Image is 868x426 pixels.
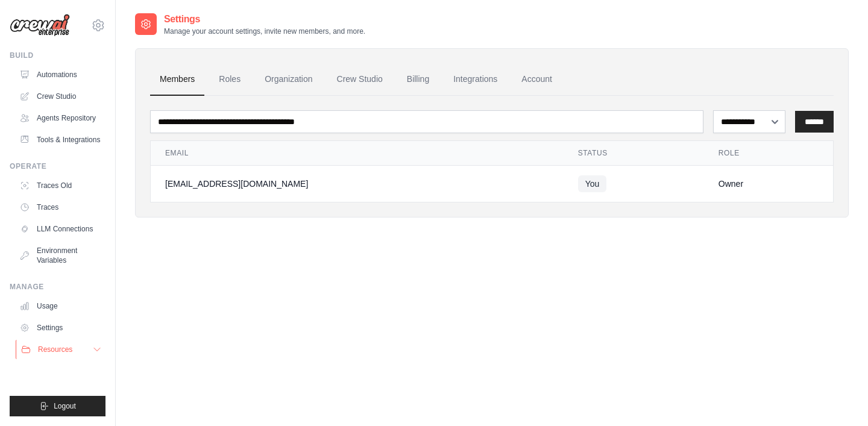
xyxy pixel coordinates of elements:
[150,63,204,96] a: Members
[14,108,105,128] a: Agents Repository
[164,12,365,27] h2: Settings
[564,141,704,166] th: Status
[14,198,105,217] a: Traces
[151,141,564,166] th: Email
[209,63,250,96] a: Roles
[14,219,105,239] a: LLM Connections
[14,318,105,337] a: Settings
[54,401,76,411] span: Logout
[10,282,105,292] div: Manage
[397,63,439,96] a: Billing
[16,340,107,359] button: Resources
[10,161,105,171] div: Operate
[512,63,562,96] a: Account
[165,178,549,190] div: [EMAIL_ADDRESS][DOMAIN_NAME]
[14,176,105,195] a: Traces Old
[14,65,105,84] a: Automations
[38,345,72,354] span: Resources
[444,63,507,96] a: Integrations
[14,87,105,106] a: Crew Studio
[578,175,607,192] span: You
[10,51,105,60] div: Build
[164,27,365,36] p: Manage your account settings, invite new members, and more.
[14,296,105,316] a: Usage
[255,63,322,96] a: Organization
[14,130,105,149] a: Tools & Integrations
[10,14,70,37] img: Logo
[719,178,819,190] div: Owner
[704,141,833,166] th: Role
[327,63,392,96] a: Crew Studio
[10,396,105,416] button: Logout
[14,241,105,270] a: Environment Variables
